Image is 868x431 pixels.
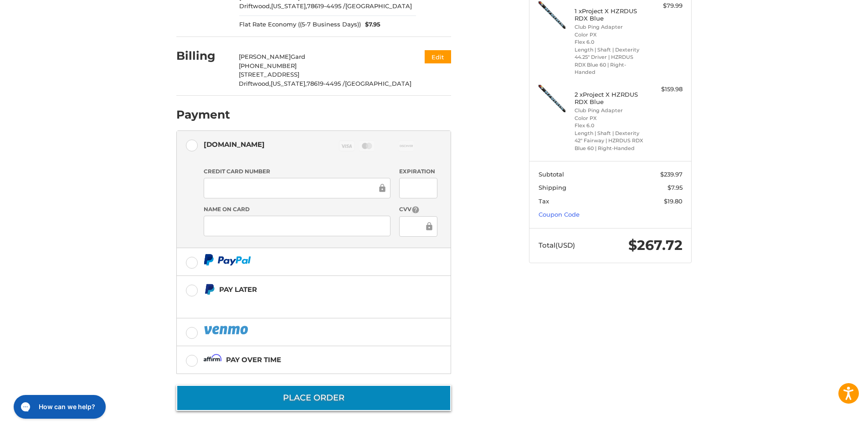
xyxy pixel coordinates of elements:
[239,71,299,78] span: [STREET_ADDRESS]
[575,7,644,22] h4: 1 x Project X HZRDUS RDX Blue
[660,171,683,178] span: $239.97
[539,197,549,205] span: Tax
[271,80,307,87] span: [US_STATE],
[271,2,307,10] span: [US_STATE],
[204,324,250,336] img: PayPal icon
[204,205,390,213] label: Name on Card
[575,130,644,152] li: Length | Shaft | Dexterity 42" Fairway | HZRDUS RDX Blue 60 | Right-Handed
[668,184,683,191] span: $7.95
[361,20,381,29] span: $7.95
[239,53,291,60] span: [PERSON_NAME]
[575,38,644,46] li: Flex 6.0
[204,284,215,295] img: Pay Later icon
[575,23,644,31] li: Club Ping Adapter
[219,282,394,297] div: Pay Later
[425,50,451,63] button: Edit
[575,107,644,114] li: Club Ping Adapter
[307,2,345,10] span: 78619-4495 /
[291,53,305,60] span: Gard
[345,80,411,87] span: [GEOGRAPHIC_DATA]
[399,167,437,176] label: Expiration
[239,2,271,10] span: Driftwood,
[575,114,644,122] li: Color PX
[345,2,412,10] span: [GEOGRAPHIC_DATA]
[239,80,271,87] span: Driftwood,
[204,137,265,152] div: [DOMAIN_NAME]
[176,108,230,122] h2: Payment
[307,80,345,87] span: 78619-4495 /
[539,171,564,178] span: Subtotal
[647,85,683,94] div: $159.98
[226,352,281,367] div: Pay over time
[539,211,580,218] a: Coupon Code
[176,49,230,63] h2: Billing
[575,122,644,130] li: Flex 6.0
[664,197,683,205] span: $19.80
[176,385,451,411] button: Place Order
[204,299,394,307] iframe: PayPal Message 1
[399,205,437,214] label: CVV
[9,392,108,422] iframe: Gorgias live chat messenger
[575,91,644,106] h4: 2 x Project X HZRDUS RDX Blue
[575,31,644,39] li: Color PX
[647,1,683,10] div: $79.99
[204,354,222,365] img: Affirm icon
[539,241,575,249] span: Total (USD)
[204,254,251,265] img: PayPal icon
[539,184,566,191] span: Shipping
[628,237,683,254] span: $267.72
[575,46,644,76] li: Length | Shaft | Dexterity 44.25" Driver | HZRDUS RDX Blue 60 | Right-Handed
[204,167,390,176] label: Credit Card Number
[239,20,361,29] span: Flat Rate Economy ((5-7 Business Days))
[239,62,297,69] span: [PHONE_NUMBER]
